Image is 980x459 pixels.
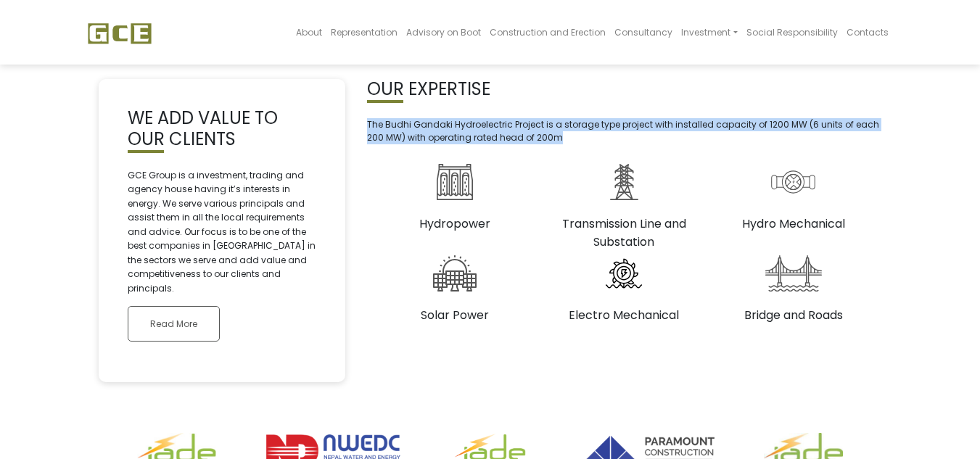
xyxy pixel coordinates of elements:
[746,26,838,38] span: Social Responsibility
[485,4,610,60] a: Construction and Erection
[128,168,316,296] p: GCE Group is a investment, trading and agency house having it’s interests in energy. We serve var...
[614,26,672,38] span: Consultancy
[367,118,882,144] p: The Budhi Gandaki Hydroelectric Project is a storage type project with installed capacity of 1200...
[610,4,677,60] a: Consultancy
[681,26,730,38] span: Investment
[490,26,606,38] span: Construction and Erection
[551,306,698,324] h3: Electro Mechanical
[742,4,842,60] a: Social Responsibility
[720,215,867,233] h3: Hydro Mechanical
[382,215,529,233] h3: Hydropower
[402,4,485,60] a: Advisory on Boot
[367,79,882,100] h2: OUR EXPERTISE
[677,4,741,60] a: Investment
[331,26,398,38] span: Representation
[551,215,698,251] h3: Transmission Line and Substation
[326,4,402,60] a: Representation
[128,108,316,150] h2: WE ADD VALUE TO OUR CLIENTS
[842,4,893,60] a: Contacts
[720,306,867,324] h3: Bridge and Roads
[128,306,220,342] a: Read More
[292,4,326,60] a: About
[296,26,322,38] span: About
[847,26,889,38] span: Contacts
[406,26,481,38] span: Advisory on Boot
[382,306,529,324] h3: Solar Power
[88,22,152,44] img: GCE Group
